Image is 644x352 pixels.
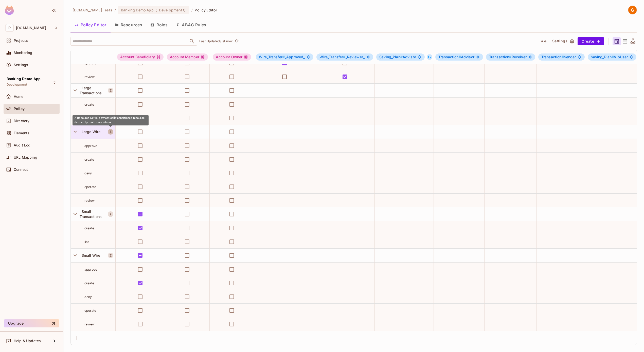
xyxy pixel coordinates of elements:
[84,226,94,230] span: create
[628,6,637,14] img: Gabriel Manor
[80,209,102,219] span: Small Transactions
[155,8,157,12] span: :
[73,8,113,12] span: the active workspace
[191,8,193,12] li: /
[14,63,28,67] span: Settings
[84,199,95,202] span: review
[591,55,614,59] span: Saving_Plan
[84,61,96,65] span: operate
[489,55,512,59] span: Transaction
[562,55,564,59] span: #
[376,53,425,61] span: Saving_Plan#Advisor
[7,83,27,87] span: Development
[538,53,585,61] span: Transaction#Sender
[84,185,96,189] span: operate
[108,253,113,258] button: A Resource Set is a dynamically conditioned resource, defined by real-time criteria.
[256,53,314,61] span: Wire_Transfer#_Approved_
[84,171,92,175] span: deny
[5,6,14,15] img: SReyMgAAAABJRU5ErkJggg==
[14,131,29,135] span: Elements
[146,18,172,31] button: Roles
[14,107,25,111] span: Policy
[235,39,239,44] span: refresh
[438,55,461,59] span: Transaction
[14,51,32,55] span: Monitoring
[84,75,95,79] span: review
[108,211,113,217] button: A Resource Set is a dynamically conditioned resource, defined by real-time criteria.
[70,18,111,31] button: Policy Editor
[591,55,628,59] span: VipUser
[4,319,59,327] button: Upgrade
[259,55,285,59] span: Wire_Transfer
[80,253,100,257] span: Small Wire
[84,144,97,148] span: approve
[259,55,305,59] span: _Approved_
[379,55,416,59] span: Advisor
[84,103,94,106] span: create
[199,39,232,43] p: Last Updated just now
[234,38,240,44] button: refresh
[84,158,94,161] span: create
[108,129,113,135] button: A Resource Set is a dynamically conditioned resource, defined by real-time criteria.
[84,240,89,244] span: list
[108,88,113,93] button: A Resource Set is a dynamically conditioned resource, defined by real-time criteria.
[16,26,51,30] span: Workspace: Permit.io Tests
[172,18,210,31] button: ABAC Rules
[379,55,403,59] span: Saving_Plan
[232,38,240,44] span: Click to refresh data
[588,53,637,61] span: Saving_Plan#VipUser
[319,55,345,59] span: Wire_Transfer
[167,53,208,61] div: Account Member
[117,53,164,61] div: Account Beneficiary
[84,322,95,326] span: review
[578,37,604,45] button: Create
[14,155,37,159] span: URL Mapping
[400,55,403,59] span: #
[486,53,535,61] span: Transaction#Receiver
[509,55,511,59] span: #
[282,55,285,59] span: #
[115,8,116,12] li: /
[14,339,41,343] span: Help & Updates
[541,55,564,59] span: Transaction
[14,143,30,147] span: Audit Log
[73,115,149,125] div: A Resource Set is a dynamically conditioned resource, defined by real-time criteria.
[195,8,217,12] span: Policy Editor
[80,86,102,95] span: Large Transactions
[84,309,96,312] span: operate
[459,55,461,59] span: #
[14,39,28,43] span: Projects
[121,8,154,12] span: Banking Demo App
[80,129,101,134] span: Large Wire
[213,53,251,61] div: Account Owner
[159,8,182,12] span: Development
[84,268,97,271] span: approve
[316,53,373,61] span: Wire_Transfer#_Reviewer_
[612,55,614,59] span: #
[435,53,483,61] span: Transaction#Advisor
[343,55,345,59] span: #
[6,24,13,31] span: P
[489,55,527,59] span: Receiver
[319,55,365,59] span: _Reviewer_
[541,55,576,59] span: Sender
[7,77,41,81] span: Banking Demo App
[111,18,146,31] button: Resources
[188,38,195,45] button: Open
[14,119,29,123] span: Directory
[14,95,24,99] span: Home
[84,295,92,299] span: deny
[84,281,94,285] span: create
[14,168,28,172] span: Connect
[550,37,576,45] button: Settings
[438,55,474,59] span: Advisor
